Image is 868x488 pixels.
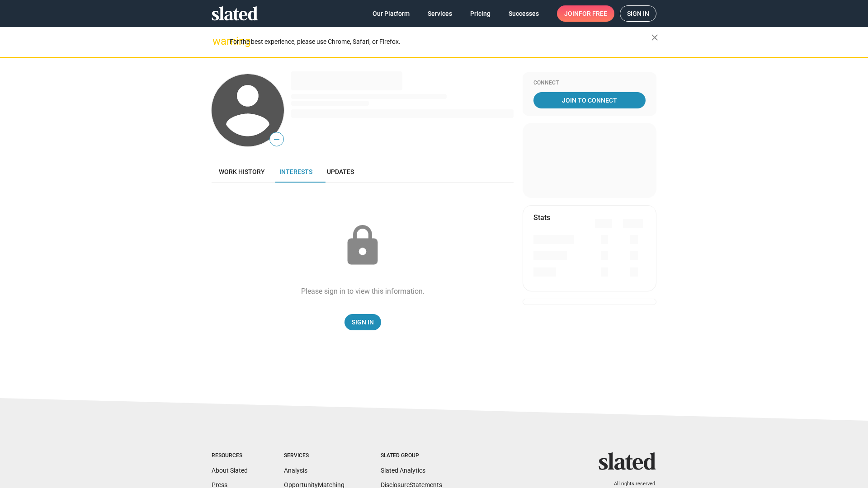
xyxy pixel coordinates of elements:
[284,452,344,460] div: Services
[212,36,223,47] mat-icon: warning
[428,5,452,22] span: Services
[579,5,607,22] span: for free
[420,5,459,22] a: Services
[557,5,614,22] a: Joinfor free
[381,452,442,460] div: Slated Group
[340,223,385,268] mat-icon: lock
[509,5,539,22] span: Successes
[533,213,550,222] mat-card-title: Stats
[212,452,248,460] div: Resources
[533,92,646,108] a: Join To Connect
[212,161,272,183] a: Work history
[501,5,546,22] a: Successes
[564,5,607,22] span: Join
[279,168,312,175] span: Interests
[381,467,425,474] a: Slated Analytics
[212,467,248,474] a: About Slated
[620,5,656,22] a: Sign in
[649,32,660,43] mat-icon: close
[230,36,651,48] div: For the best experience, please use Chrome, Safari, or Firefox.
[219,168,265,175] span: Work history
[320,161,361,183] a: Updates
[373,5,410,22] span: Our Platform
[535,92,644,108] span: Join To Connect
[344,314,381,330] a: Sign In
[327,168,354,175] span: Updates
[352,314,374,330] span: Sign In
[627,6,649,21] span: Sign in
[365,5,417,22] a: Our Platform
[533,80,646,87] div: Connect
[470,5,491,22] span: Pricing
[463,5,498,22] a: Pricing
[284,467,307,474] a: Analysis
[270,134,283,145] span: —
[272,161,320,183] a: Interests
[301,286,425,296] div: Please sign in to view this information.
